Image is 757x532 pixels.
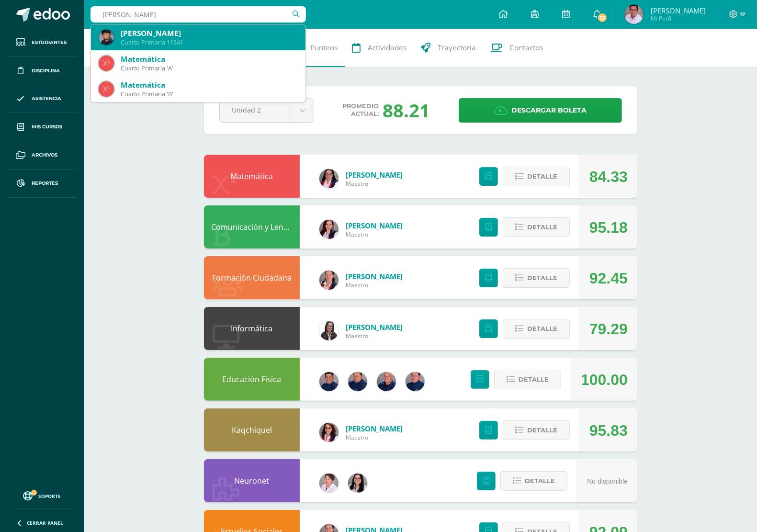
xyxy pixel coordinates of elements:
[503,319,570,339] button: Detalle
[8,85,77,113] a: Asistencia
[587,477,628,485] span: No disponible
[32,95,61,102] span: Asistencia
[527,320,557,338] span: Detalle
[414,29,484,67] a: Trayectoria
[8,170,77,198] a: Reportes
[345,29,414,67] a: Actividades
[8,57,77,85] a: Disciplina
[121,28,298,38] div: [PERSON_NAME]
[319,423,339,442] img: c566d585d09da5d42f3b66dabcea1714.png
[484,29,551,67] a: Contactos
[346,433,403,441] span: Maestro
[319,321,339,340] img: 06f2a02a3e8cd598d980aa32fa6de0d8.png
[511,99,587,122] span: Descargar boleta
[11,489,73,502] a: Soporte
[346,424,403,433] a: [PERSON_NAME]
[8,113,77,141] a: Mis cursos
[32,151,57,159] span: Archivos
[346,272,403,281] a: [PERSON_NAME]
[285,29,345,67] a: Punteos
[90,6,306,23] input: Busca un usuario...
[121,54,298,64] div: Matemática
[368,43,407,53] span: Actividades
[32,39,67,46] span: Estudiantes
[319,220,339,239] img: df939a46c583c422a194ea10106e58b9.png
[311,43,338,53] span: Punteos
[348,474,367,493] img: 6e979456a3c56f418277038f982a7d62.png
[346,230,403,238] span: Maestro
[99,30,114,45] img: 615b005c15783db1f3eb9392994fc702.png
[204,256,300,299] div: Formación Ciudadana
[589,307,628,351] div: 79.29
[438,43,476,53] span: Trayectoria
[27,520,63,526] span: Cerrar panel
[319,372,339,391] img: 4006fe33169205415d824d67e5edd571.png
[204,205,300,249] div: Comunicación y Lenguaje
[459,98,622,123] a: Descargar boleta
[204,408,300,452] div: Kaqchiquel
[525,472,555,490] span: Detalle
[377,372,396,391] img: 5e561b1b4745f30dac10328f2370a0d4.png
[121,38,298,46] div: Cuarto Primaria 11341
[581,358,628,401] div: 100.00
[597,12,608,23] span: 53
[121,64,298,72] div: Cuarto Primaria 'A'
[204,155,300,198] div: Matemática
[121,80,298,90] div: Matemática
[319,169,339,188] img: ef353081b966db44c16f5b0b40b680c1.png
[204,358,300,401] div: Educación Fisica
[503,420,570,440] button: Detalle
[346,322,403,332] a: [PERSON_NAME]
[503,217,570,237] button: Detalle
[589,409,628,452] div: 95.83
[527,168,557,185] span: Detalle
[503,268,570,288] button: Detalle
[651,6,706,15] span: [PERSON_NAME]
[519,371,549,388] span: Detalle
[204,459,300,502] div: Neuronet
[32,67,60,75] span: Disciplina
[346,180,403,188] span: Maestro
[346,221,403,230] a: [PERSON_NAME]
[346,170,403,180] a: [PERSON_NAME]
[589,206,628,249] div: 95.18
[8,29,77,57] a: Estudiantes
[494,370,561,389] button: Detalle
[204,307,300,350] div: Informática
[651,14,706,23] span: Mi Perfil
[510,43,543,53] span: Contactos
[527,421,557,439] span: Detalle
[32,123,62,131] span: Mis cursos
[346,281,403,289] span: Maestro
[527,218,557,236] span: Detalle
[319,474,339,493] img: 63da6ef40cb9590bc4451d7cbee689cd.png
[121,90,298,98] div: Cuarto Primaria 'B'
[319,271,339,290] img: 20a437314bcbc0e2530bde3bd763025c.png
[348,372,367,391] img: 1c38046ccfa38abdac5b3f2345700fb5.png
[527,269,557,287] span: Detalle
[32,180,58,187] span: Reportes
[220,99,314,122] a: Unidad 2
[383,98,430,123] div: 88.21
[346,332,403,340] span: Maestro
[406,372,425,391] img: 9ecbe07bdee1ad8edd933d8244312c74.png
[39,493,61,499] span: Soporte
[589,257,628,300] div: 92.45
[232,99,279,121] span: Unidad 2
[8,141,77,170] a: Archivos
[500,471,567,491] button: Detalle
[589,155,628,198] div: 84.33
[503,167,570,186] button: Detalle
[624,5,644,24] img: 9521831b7eb62fd0ab6b39a80c4a7782.png
[343,102,379,118] span: Promedio actual:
